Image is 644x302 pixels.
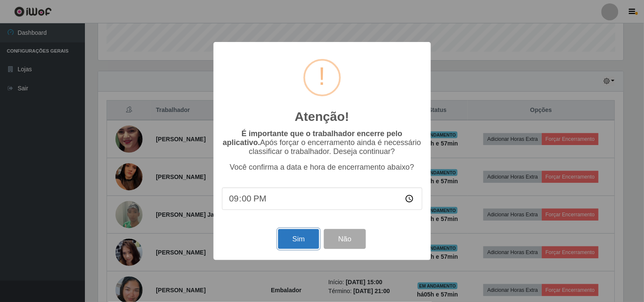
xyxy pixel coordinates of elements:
[295,109,349,124] h2: Atenção!
[223,129,402,147] b: É importante que o trabalhador encerre pelo aplicativo.
[222,163,422,172] p: Você confirma a data e hora de encerramento abaixo?
[324,229,366,249] button: Não
[222,129,422,156] p: Após forçar o encerramento ainda é necessário classificar o trabalhador. Deseja continuar?
[278,229,319,249] button: Sim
